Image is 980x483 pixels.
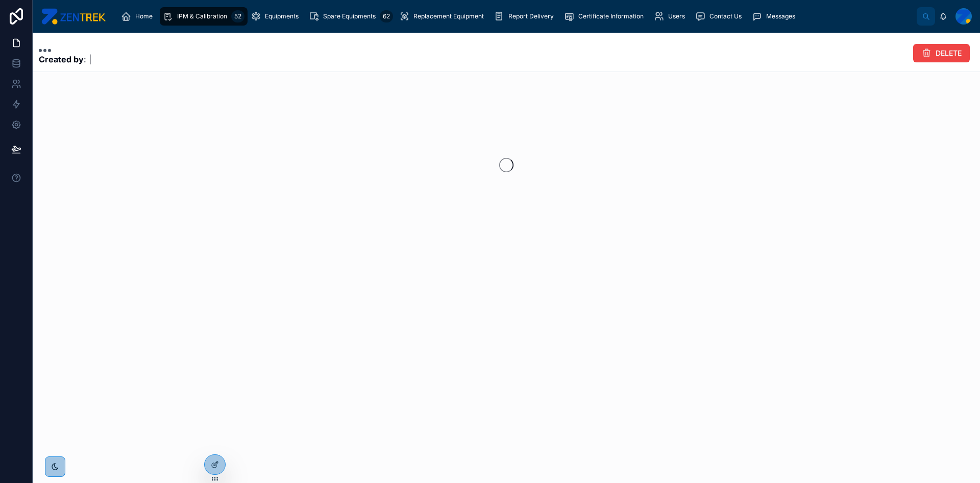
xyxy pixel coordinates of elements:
span: Spare Equipments [323,12,376,20]
span: Equipments [265,12,299,20]
span: Contact Us [709,12,742,20]
span: Home [135,12,153,20]
a: Equipments [248,7,306,26]
a: Certificate Information [561,7,651,26]
span: Messages [766,12,795,20]
a: Report Delivery [491,7,561,26]
div: 62 [380,10,393,22]
img: App logo [41,8,106,25]
span: IPM & Calibration [177,12,227,20]
a: Users [651,7,692,26]
a: Messages [749,7,802,26]
a: Home [118,7,160,26]
span: Replacement Equipment [413,12,484,20]
a: IPM & Calibration52 [160,7,248,26]
span: Certificate Information [578,12,644,20]
span: DELETE [936,48,962,58]
a: Replacement Equipment [396,7,491,26]
span: Users [668,12,685,20]
span: Report Delivery [508,12,554,20]
button: DELETE [913,44,970,62]
strong: Created by [39,54,84,64]
a: Spare Equipments62 [306,7,396,26]
div: 52 [231,10,244,22]
span: : | [39,53,91,65]
div: scrollable content [114,5,917,28]
a: Contact Us [692,7,749,26]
